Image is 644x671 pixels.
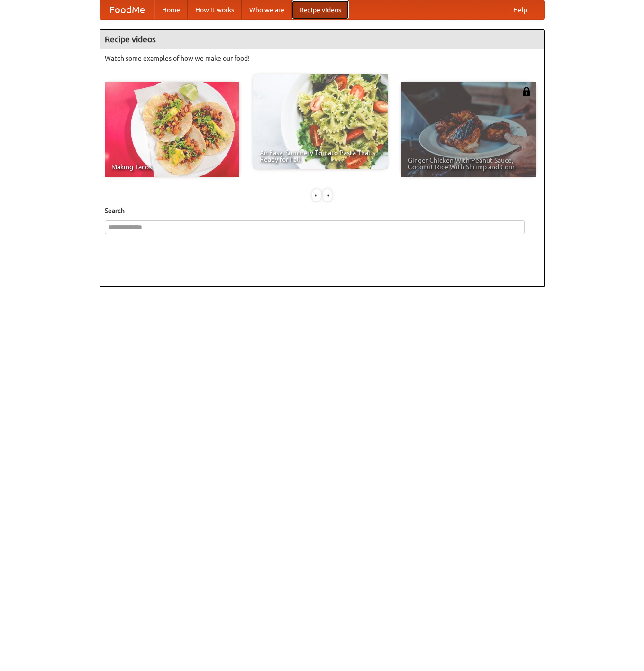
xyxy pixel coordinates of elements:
div: » [323,189,332,201]
a: Home [154,0,188,19]
div: « [312,189,321,201]
h4: Recipe videos [100,30,544,49]
a: Recipe videos [292,0,349,19]
h5: Search [105,206,540,215]
p: Watch some examples of how we make our food! [105,54,540,63]
span: An Easy, Summery Tomato Pasta That's Ready for Fall [260,149,381,163]
a: An Easy, Summery Tomato Pasta That's Ready for Fall [253,74,388,169]
a: Making Tacos [105,82,239,177]
a: Who we are [242,0,292,19]
a: How it works [188,0,242,19]
span: Making Tacos [111,164,233,170]
a: Help [506,0,535,19]
a: FoodMe [100,0,154,19]
img: 483408.png [522,87,531,96]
